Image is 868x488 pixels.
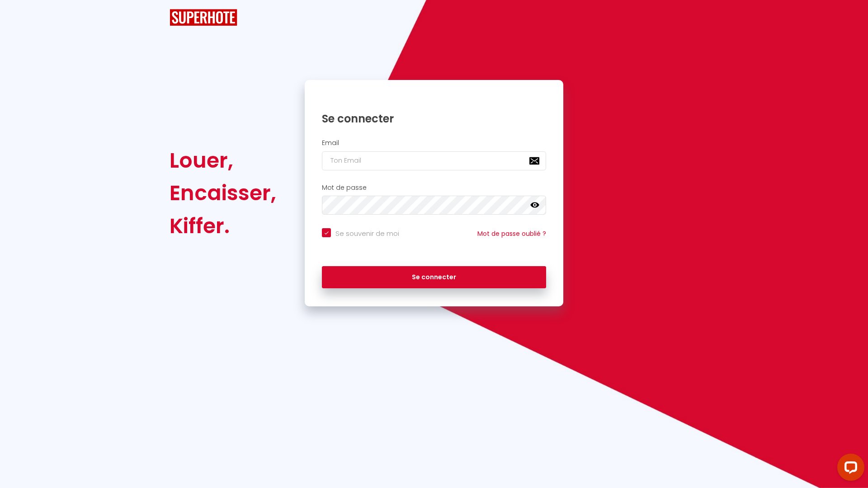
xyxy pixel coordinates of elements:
iframe: LiveChat chat widget [830,450,868,488]
div: Kiffer. [170,210,276,242]
button: Se connecter [322,266,546,289]
h2: Email [322,139,546,147]
h1: Se connecter [322,112,546,126]
input: Ton Email [322,151,546,170]
h2: Mot de passe [322,184,546,192]
div: Louer, [170,144,276,177]
img: SuperHote logo [170,9,237,26]
a: Mot de passe oublié ? [477,229,546,238]
div: Encaisser, [170,177,276,209]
